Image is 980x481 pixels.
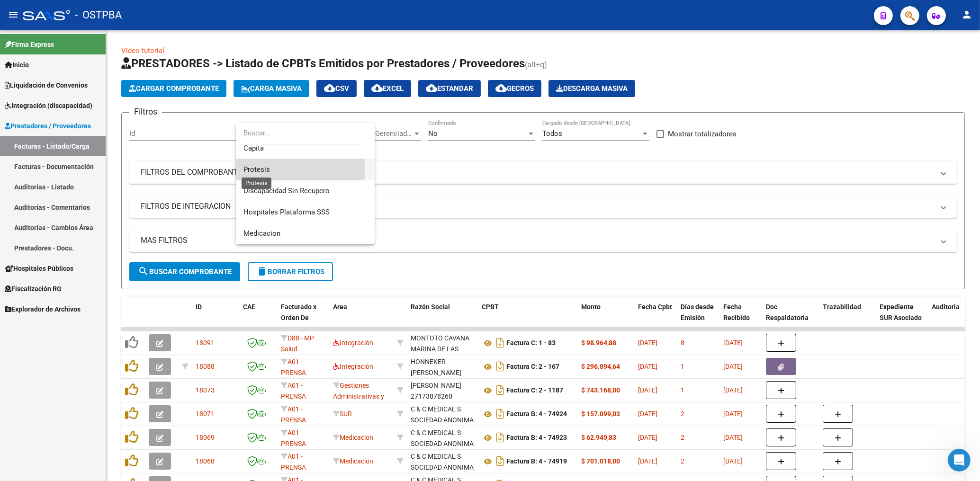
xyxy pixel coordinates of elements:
span: Discapacidad Sin Recupero [243,187,330,195]
span: Capita [243,144,264,152]
span: Hospitales Plataforma SSS [243,208,330,216]
span: Medicacion [243,229,280,238]
span: Protesis [243,165,270,174]
iframe: Intercom live chat [948,449,971,472]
